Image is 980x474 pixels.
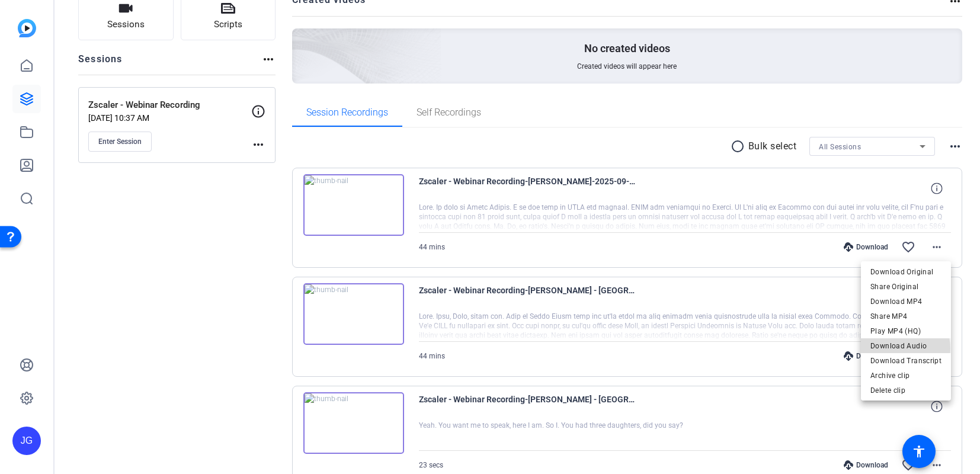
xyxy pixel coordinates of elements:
span: Delete clip [870,383,941,398]
span: Download MP4 [870,294,941,309]
span: Archive clip [870,369,941,383]
span: Download Transcript [870,354,941,368]
span: Share Original [870,280,941,294]
span: Play MP4 (HQ) [870,324,941,338]
span: Download Original [870,265,941,279]
span: Download Audio [870,339,941,353]
span: Share MP4 [870,309,941,324]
